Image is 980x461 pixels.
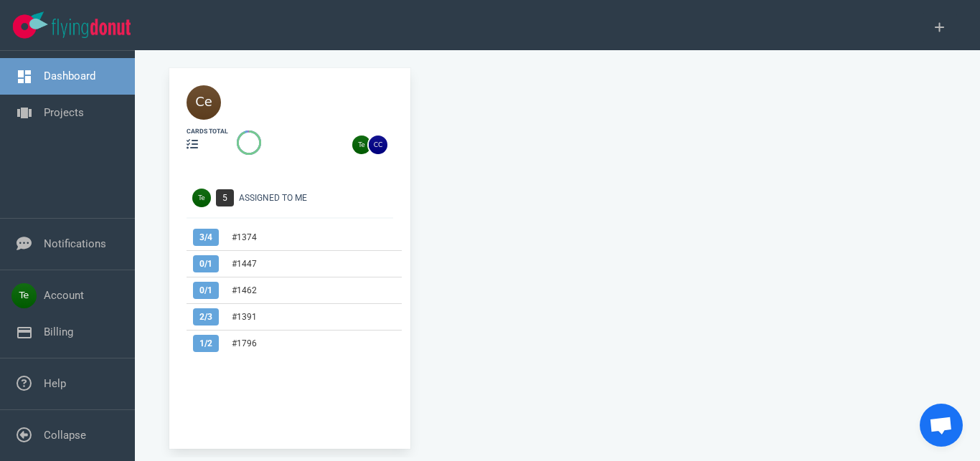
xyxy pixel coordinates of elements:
a: #1462 [232,285,257,295]
a: #1447 [232,259,257,269]
span: 0 / 1 [193,255,219,272]
span: 1 / 2 [193,335,219,352]
a: Projects [44,106,84,119]
img: 26 [369,136,387,154]
img: Avatar [192,189,211,207]
a: Notifications [44,237,106,250]
a: Chat abierto [920,404,963,447]
a: Collapse [44,429,86,442]
span: 2 / 3 [193,308,219,325]
img: 26 [352,136,371,154]
a: Dashboard [44,70,95,82]
div: Assigned To Me [239,191,402,204]
span: 3 / 4 [193,229,219,246]
a: #1391 [232,312,257,322]
a: Account [44,289,84,302]
span: 5 [216,189,234,206]
img: 40 [187,85,221,120]
a: #1796 [232,338,257,348]
div: cards total [187,127,228,136]
a: Billing [44,325,73,338]
span: 0 / 1 [193,282,219,299]
a: Help [44,377,66,390]
a: #1374 [232,232,257,242]
img: Flying Donut text logo [52,19,131,38]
